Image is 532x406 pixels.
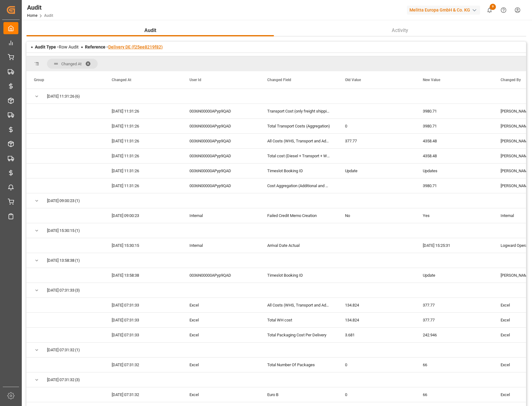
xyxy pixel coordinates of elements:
[104,149,182,163] div: [DATE] 11:31:26
[47,89,74,104] span: [DATE] 11:31:26
[35,44,59,49] span: Audit Type -
[189,78,201,82] span: User Id
[75,224,80,238] span: (1)
[260,178,338,193] div: Cost Aggregation (Additional and Transport Costs)
[27,3,53,12] div: Audit
[415,358,493,372] div: 66
[182,208,260,223] div: Internal
[104,208,182,223] div: [DATE] 09:00:23
[182,298,260,312] div: Excel
[104,328,182,342] div: [DATE] 07:31:33
[260,313,338,327] div: Total WH cost
[75,194,80,208] span: (1)
[407,6,480,15] div: Melitta Europa GmbH & Co. KG
[112,78,131,82] span: Changed At
[415,149,493,163] div: 4358.48
[415,208,493,223] div: Yes
[104,298,182,312] div: [DATE] 07:31:33
[182,178,260,193] div: 0036N00000APyp9QAD
[47,253,74,268] span: [DATE] 13:58:38
[182,268,260,283] div: 0036N00000APyp9QAD
[260,238,338,253] div: Arrival Date Actual
[182,387,260,402] div: Excel
[182,149,260,163] div: 0036N00000APyp9QAD
[407,4,483,16] button: Melitta Europa GmbH & Co. KG
[75,343,80,357] span: (1)
[260,387,338,402] div: Euro B
[61,62,82,66] span: Changed At
[182,238,260,253] div: Internal
[47,283,74,298] span: [DATE] 07:31:33
[260,328,338,342] div: Total Packaging Cost Per Delivery
[415,178,493,193] div: 3980.71
[483,3,497,17] button: show 9 new notifications
[415,298,493,312] div: 377.77
[260,164,338,178] div: Timeslot Booking ID
[267,78,291,82] span: Changed Field
[27,13,37,18] a: Home
[182,119,260,133] div: 0036N00000APyp9QAD
[260,208,338,223] div: Failed Credit Memo Creation
[35,44,79,50] div: Row Audit
[415,328,493,342] div: 242.946
[260,298,338,312] div: All Costs (WHS, Transport and Additional Costs)
[182,313,260,327] div: Excel
[182,134,260,148] div: 0036N00000APyp9QAD
[75,373,80,387] span: (3)
[501,78,521,82] span: Changed By
[47,373,74,387] span: [DATE] 07:31:32
[338,208,415,223] div: No
[260,104,338,118] div: Transport Cost (only freight shipping)
[338,164,415,178] div: Update
[260,119,338,133] div: Total Transport Costs (Aggregation)
[104,178,182,193] div: [DATE] 11:31:26
[415,104,493,118] div: 3980.71
[338,313,415,327] div: 134.824
[182,328,260,342] div: Excel
[104,104,182,118] div: [DATE] 11:31:26
[260,358,338,372] div: Total Number Of Packages
[26,25,274,36] button: Audit
[415,387,493,402] div: 66
[104,268,182,283] div: [DATE] 13:58:38
[142,27,159,34] span: Audit
[104,238,182,253] div: [DATE] 15:30:15
[182,104,260,118] div: 0036N00000APyp9QAD
[260,268,338,283] div: Timeslot Booking ID
[423,78,440,82] span: New Value
[75,253,80,268] span: (1)
[34,78,44,82] span: Group
[415,119,493,133] div: 3980.71
[415,134,493,148] div: 4358.48
[389,27,411,34] span: Activity
[497,3,511,17] button: Help Center
[415,164,493,178] div: Updates
[104,134,182,148] div: [DATE] 11:31:26
[104,358,182,372] div: [DATE] 07:31:32
[490,4,496,10] span: 9
[415,268,493,283] div: Update
[274,25,526,36] button: Activity
[338,298,415,312] div: 134.824
[415,238,493,253] div: [DATE] 15:25:31
[345,78,361,82] span: Old Value
[338,134,415,148] div: 377.77
[338,119,415,133] div: 0
[338,358,415,372] div: 0
[182,358,260,372] div: Excel
[47,224,74,238] span: [DATE] 15:30:15
[260,134,338,148] div: All Costs (WHS, Transport and Additional Costs)
[104,119,182,133] div: [DATE] 11:31:26
[47,194,74,208] span: [DATE] 09:00:23
[75,283,80,298] span: (3)
[47,343,74,357] span: [DATE] 07:31:32
[260,149,338,163] div: Total cost (Diesel + Transport + WH)
[104,164,182,178] div: [DATE] 11:31:26
[104,313,182,327] div: [DATE] 07:31:33
[338,387,415,402] div: 0
[75,89,80,104] span: (6)
[108,44,163,49] a: Delivery DE (f25ee8219f82)
[182,164,260,178] div: 0036N00000APyp9QAD
[338,328,415,342] div: 3.681
[104,387,182,402] div: [DATE] 07:31:32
